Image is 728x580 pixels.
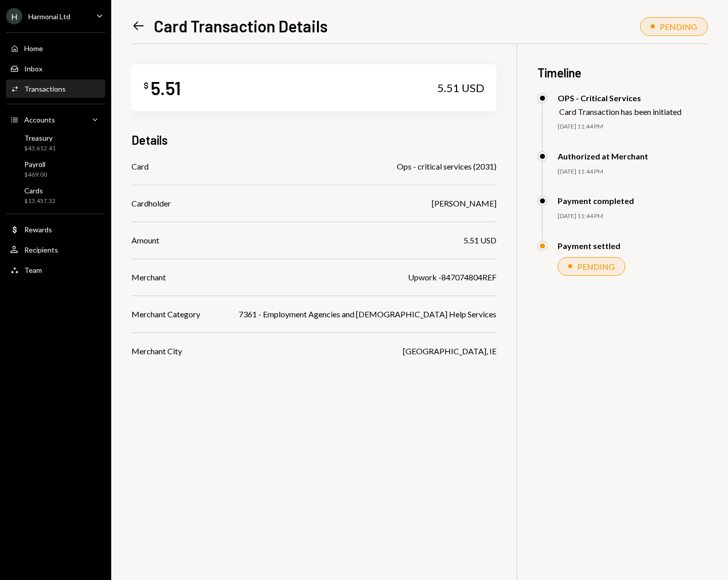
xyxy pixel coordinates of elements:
div: PENDING [660,22,697,31]
div: Merchant City [131,345,182,357]
div: 5.51 [151,76,181,99]
div: Harmonai Ltd [28,12,70,21]
div: Cards [24,186,56,195]
a: Cards$13,457.32 [6,183,105,208]
div: PENDING [577,262,615,271]
div: Home [24,44,43,53]
div: [GEOGRAPHIC_DATA], IE [403,345,496,357]
div: 7361 - Employment Agencies and [DEMOGRAPHIC_DATA] Help Services [239,308,496,320]
div: Payment settled [558,241,620,251]
div: $13,457.32 [24,197,56,205]
a: Recipients [6,240,105,259]
a: Payroll$469.00 [6,157,105,181]
div: Ops - critical services (2031) [397,160,496,173]
a: Treasury$43,612.41 [6,131,105,155]
div: Amount [131,234,159,246]
div: Transactions [24,85,66,93]
div: [PERSON_NAME] [432,197,496,210]
h1: Card Transaction Details [154,16,328,36]
div: Card Transaction has been initiated [559,107,681,116]
div: 5.51 USD [437,81,484,95]
div: Card [131,160,149,173]
div: [DATE] 11:44 PM [558,212,708,221]
div: Accounts [24,115,55,124]
div: $43,612.41 [24,144,56,153]
div: Upwork -847074804REF [408,271,496,283]
div: Recipients [24,245,58,254]
div: Payroll [24,160,47,169]
a: Inbox [6,59,105,77]
div: Treasury [24,134,56,142]
div: Merchant Category [131,308,200,320]
a: Accounts [6,110,105,129]
div: [DATE] 11:44 PM [558,168,708,176]
h3: Timeline [537,64,708,81]
div: Team [24,266,42,274]
div: Inbox [24,64,42,73]
a: Home [6,39,105,57]
a: Team [6,261,105,279]
div: 5.51 USD [464,234,496,246]
div: $ [144,80,149,91]
div: Cardholder [131,197,171,210]
h3: Details [131,132,168,148]
div: Authorized at Merchant [558,151,648,161]
div: [DATE] 11:44 PM [558,122,708,131]
div: Merchant [131,271,166,283]
div: Payment completed [558,196,634,205]
a: Transactions [6,79,105,98]
a: Rewards [6,220,105,238]
div: OPS - Critical Services [558,93,681,103]
div: $469.00 [24,171,47,179]
div: H [6,8,22,24]
div: Rewards [24,225,52,234]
